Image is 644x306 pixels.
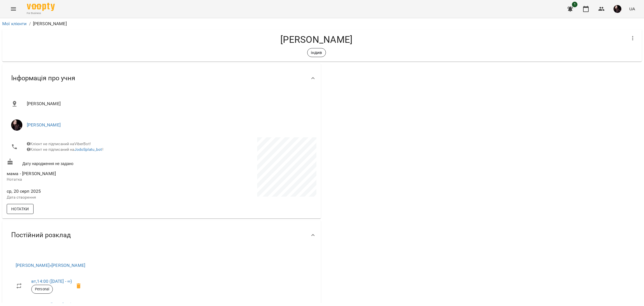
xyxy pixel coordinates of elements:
img: Voopty Logo [27,3,55,11]
li: / [29,20,31,27]
p: Нотатка [7,177,160,182]
span: Інформація про учня [11,74,75,83]
div: індив [307,48,326,57]
span: Постійний розклад [11,231,71,239]
span: [PERSON_NAME] [27,100,312,107]
span: For Business [27,11,55,15]
button: Menu [7,2,20,16]
button: Нотатки [7,204,34,214]
p: [PERSON_NAME] [33,20,67,27]
img: c92daf42e94a56623d94c35acff0251f.jpg [614,5,621,13]
span: мама - [PERSON_NAME] [7,171,56,176]
span: Personal [32,287,53,292]
img: Абрамова Анастасія [11,119,22,131]
button: UA [627,4,637,14]
span: ср, 20 серп 2025 [7,188,160,195]
a: [PERSON_NAME]»[PERSON_NAME] [16,263,85,268]
p: індив [311,49,322,56]
a: JodoSplatu_bot [74,147,102,152]
div: Постійний розклад [2,221,321,249]
p: Дата створення [7,195,160,200]
span: Клієнт не підписаний на ! [27,147,103,152]
a: [PERSON_NAME] [27,122,61,128]
span: Видалити приватний урок Абрамова Анастасія вт 14:00 клієнта Амелія Карунна [72,279,85,293]
a: вт,14:00 ([DATE] - ∞) [31,279,72,284]
nav: breadcrumb [2,20,642,27]
span: 1 [572,2,577,7]
div: Інформація про учня [2,64,321,93]
h4: [PERSON_NAME] [7,34,626,45]
div: Дату народження не задано [6,157,162,168]
span: UA [629,6,635,12]
span: Нотатки [11,206,29,212]
a: Мої клієнти [2,21,27,26]
span: Клієнт не підписаний на ViberBot! [27,142,91,146]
